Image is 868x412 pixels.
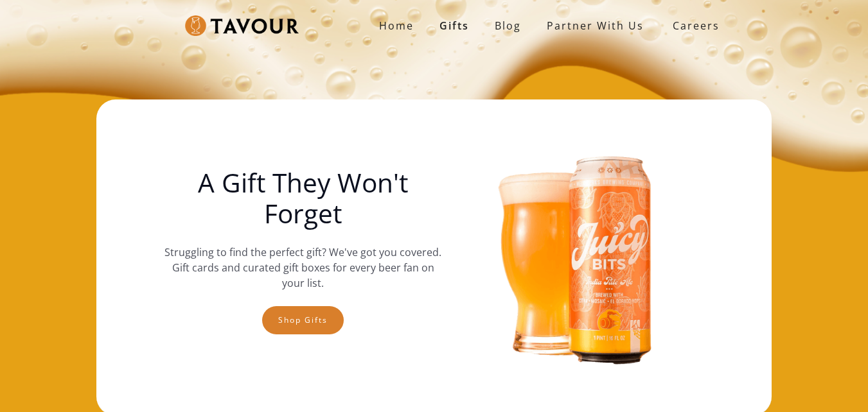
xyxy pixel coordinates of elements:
[366,13,427,39] a: Home
[427,13,482,39] a: Gifts
[482,13,534,39] a: Blog
[164,167,441,229] h1: A Gift They Won't Forget
[673,13,720,39] strong: Careers
[534,13,657,39] a: partner with us
[262,306,344,334] a: Shop gifts
[379,19,414,33] strong: Home
[164,245,441,291] p: Struggling to find the perfect gift? We've got you covered. Gift cards and curated gift boxes for...
[657,8,729,44] a: Careers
